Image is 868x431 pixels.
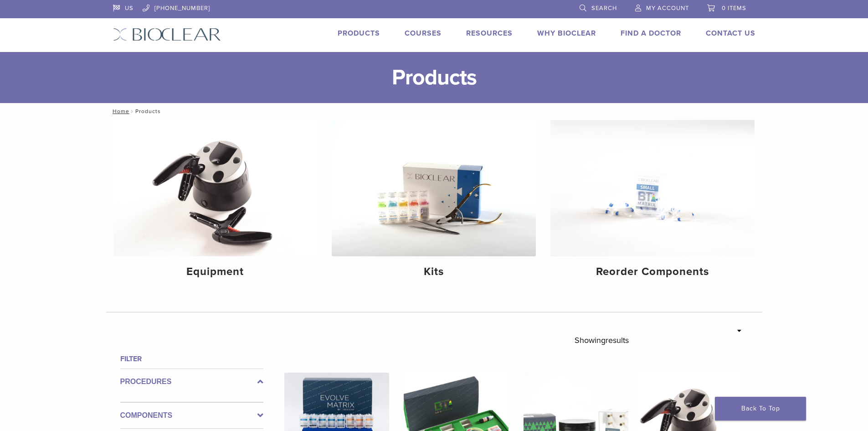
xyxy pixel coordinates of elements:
span: 0 items [722,5,746,12]
nav: Products [106,103,762,119]
h4: Filter [120,353,263,364]
h4: Kits [339,264,529,280]
a: Resources [466,29,513,38]
span: / [129,109,135,114]
h4: Reorder Components [558,264,747,280]
img: Equipment [113,120,318,256]
img: Kits [332,120,536,256]
label: Procedures [120,376,263,387]
a: Courses [405,29,442,38]
h4: Equipment [121,264,310,280]
a: Kits [332,120,536,286]
label: Components [120,410,263,421]
a: Contact Us [706,29,755,38]
img: Reorder Components [550,120,755,256]
p: Showing results [575,331,629,350]
a: Home [110,108,129,114]
a: Back To Top [715,397,806,421]
a: Reorder Components [550,120,755,286]
img: Bioclear [113,28,221,41]
span: My Account [646,5,689,12]
a: Products [338,29,380,38]
span: Search [591,5,617,12]
a: Equipment [113,120,318,286]
a: Find A Doctor [621,29,681,38]
a: Why Bioclear [537,29,596,38]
